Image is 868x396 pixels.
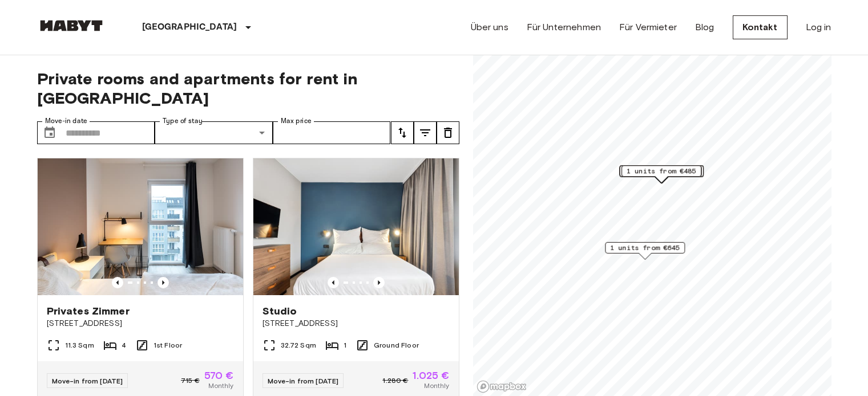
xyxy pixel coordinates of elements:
[45,116,87,126] label: Move-in date
[158,277,169,288] button: Previous image
[52,377,123,385] span: Move-in from [DATE]
[627,166,696,176] span: 1 units from €485
[424,381,449,391] span: Monthly
[253,158,459,295] img: Marketing picture of unit DE-01-481-006-01
[619,165,703,183] div: Map marker
[605,242,685,260] div: Map marker
[413,370,449,381] span: 1.025 €
[621,165,701,183] div: Map marker
[373,277,385,288] button: Previous image
[47,318,234,329] span: [STREET_ADDRESS]
[163,116,203,126] label: Type of stay
[437,121,459,144] button: tune
[268,377,339,385] span: Move-in from [DATE]
[328,277,339,288] button: Previous image
[610,243,680,253] span: 1 units from €645
[619,21,677,34] a: Für Vermieter
[414,121,437,144] button: tune
[695,21,714,34] a: Blog
[620,165,704,183] div: Map marker
[37,20,106,31] img: Habyt
[471,21,508,34] a: Über uns
[47,304,130,318] span: Privates Zimmer
[154,340,182,350] span: 1st Floor
[344,340,346,350] span: 1
[477,380,527,393] a: Mapbox logo
[806,21,831,34] a: Log in
[621,166,701,183] div: Map marker
[142,21,237,34] p: [GEOGRAPHIC_DATA]
[122,340,126,350] span: 4
[391,121,414,144] button: tune
[38,121,61,144] button: Choose date
[733,15,788,39] a: Kontakt
[263,318,450,329] span: [STREET_ADDRESS]
[382,375,408,386] span: 1.280 €
[281,340,316,350] span: 32.72 Sqm
[181,375,200,386] span: 715 €
[204,370,234,381] span: 570 €
[374,340,419,350] span: Ground Floor
[112,277,123,288] button: Previous image
[263,304,297,318] span: Studio
[527,21,601,34] a: Für Unternehmen
[65,340,94,350] span: 11.3 Sqm
[38,158,243,295] img: Marketing picture of unit DE-01-12-003-01Q
[37,69,459,108] span: Private rooms and apartments for rent in [GEOGRAPHIC_DATA]
[208,381,233,391] span: Monthly
[281,116,312,126] label: Max price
